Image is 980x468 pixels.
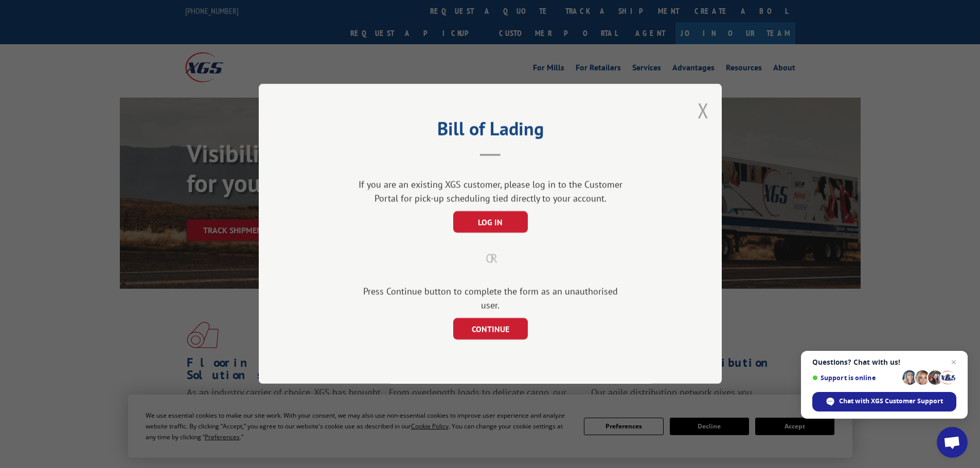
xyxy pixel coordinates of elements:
div: If you are an existing XGS customer, please log in to the Customer Portal for pick-up scheduling ... [354,178,627,205]
button: Close modal [698,97,709,124]
span: Questions? Chat with us! [812,358,956,366]
span: Support is online [812,374,899,382]
h2: Bill of Lading [310,121,670,141]
a: LOG IN [453,218,527,228]
button: LOG IN [453,212,527,233]
span: Close chat [948,356,960,368]
div: OR [310,250,670,268]
div: Press Continue button to complete the form as an unauthorised user. [354,285,627,312]
div: Open chat [937,427,968,458]
button: CONTINUE [453,319,527,340]
span: Chat with XGS Customer Support [839,397,943,406]
div: Chat with XGS Customer Support [812,392,956,411]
